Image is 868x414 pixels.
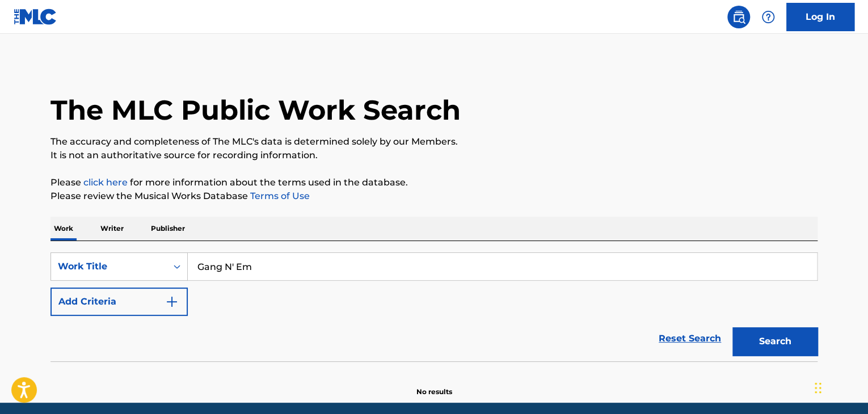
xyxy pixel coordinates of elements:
a: Terms of Use [248,191,310,201]
iframe: Chat Widget [811,360,868,414]
div: Drag [815,371,821,405]
form: Search Form [50,252,818,361]
p: Please for more information about the terms used in the database. [50,176,818,189]
p: Writer [97,217,127,240]
p: Publisher [148,217,188,240]
button: Add Criteria [50,288,188,316]
div: Work Title [58,260,160,273]
p: It is not an authoritative source for recording information. [50,149,818,162]
div: Help [757,6,779,28]
a: Reset Search [653,326,727,351]
h1: The MLC Public Work Search [50,93,461,127]
p: Please review the Musical Works Database [50,189,818,203]
button: Search [732,327,818,356]
img: search [732,10,745,24]
a: Public Search [727,6,750,28]
p: Work [50,217,77,240]
a: click here [83,177,128,188]
a: Log In [786,3,854,31]
img: MLC Logo [14,9,57,25]
p: No results [416,373,452,397]
img: help [761,10,775,24]
p: The accuracy and completeness of The MLC's data is determined solely by our Members. [50,135,818,149]
img: 9d2ae6d4665cec9f34b9.svg [165,295,179,309]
